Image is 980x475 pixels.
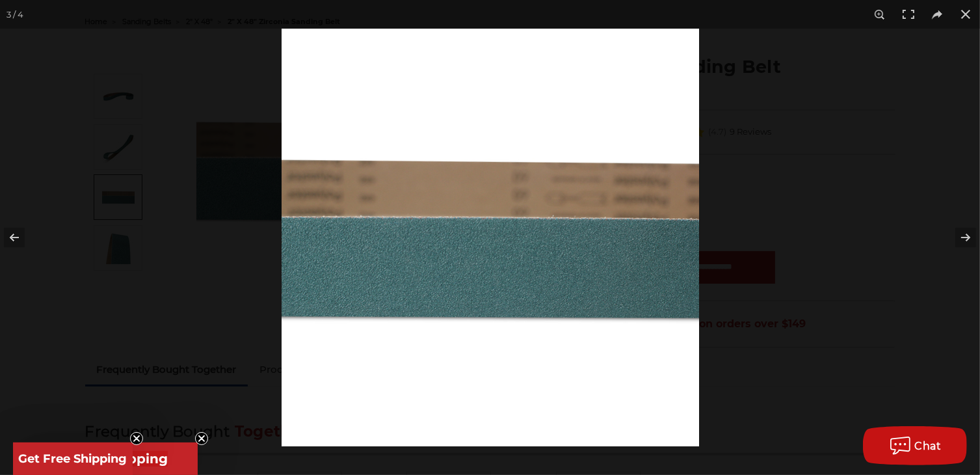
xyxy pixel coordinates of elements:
[19,452,127,466] span: Get Free Shipping
[934,205,980,270] button: Next (arrow right)
[130,432,143,445] button: Close teaser
[195,432,208,445] button: Close teaser
[13,442,133,475] div: Get Free ShippingClose teaser
[282,29,699,446] img: 2_x_48_Zirconia_Sanding_Belt_-3__39772.1586546041.jpg
[13,442,198,475] div: Get Free ShippingClose teaser
[863,426,967,465] button: Chat
[915,440,942,452] span: Chat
